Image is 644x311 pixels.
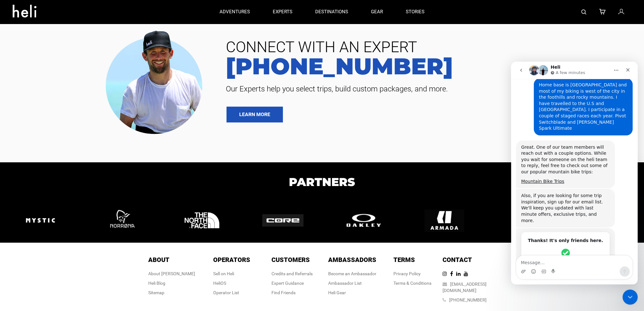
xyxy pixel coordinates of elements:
div: Carl says… [5,166,122,234]
img: search-bar-icon.svg [581,9,586,15]
img: contact our team [101,25,212,137]
div: Sitemap [148,289,195,296]
p: experts [273,9,292,15]
div: About [PERSON_NAME] [148,271,195,277]
a: LEARN MORE [226,107,283,122]
div: Ambassador List [328,280,376,286]
a: Terms & Conditions [393,281,431,286]
img: logo [101,201,141,240]
button: Send a message… [109,205,119,215]
span: Our Experts help you select trips, build custom packages, and more. [221,84,634,94]
button: Upload attachment [10,207,15,212]
span: Terms [393,256,415,264]
a: Heli Blog [148,281,165,286]
img: logo [21,201,60,240]
a: [EMAIL_ADDRESS][DOMAIN_NAME] [443,282,487,293]
button: Start recording [40,207,45,212]
span: Customers [271,256,310,264]
p: adventures [220,9,250,15]
img: logo [424,201,464,240]
span: Ambassadors [328,256,376,264]
img: logo [505,201,545,240]
button: Gif picker [30,207,35,212]
div: Sell on Heli [213,271,250,277]
span: Contact [443,256,472,264]
div: Find Friends [271,289,313,296]
a: HeliOS [213,281,226,286]
h2: Thanks! It's only friends here. [17,176,92,182]
iframe: Intercom live chat [511,62,638,284]
img: logo [343,212,384,228]
span: Operators [213,256,250,264]
img: logo [182,201,222,240]
div: Operator List [213,289,250,296]
img: logo [262,214,303,227]
div: Thanks! It's only friends here.[EMAIL_ADDRESS][DOMAIN_NAME] [5,166,104,221]
a: Become an Ambassador [328,271,376,276]
a: Privacy Policy [393,271,421,276]
span: About [148,256,169,264]
a: [PHONE_NUMBER] [449,297,487,302]
textarea: Message… [5,194,121,205]
a: Heli Gear [328,290,346,295]
iframe: Intercom live chat [622,289,638,305]
button: Emoji picker [20,207,25,212]
span: CONNECT WITH AN EXPERT [221,40,634,55]
a: Expert Guidance [271,281,304,286]
p: destinations [315,9,348,15]
a: Credits and Referrals [271,271,313,276]
a: [PHONE_NUMBER] [221,55,634,78]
